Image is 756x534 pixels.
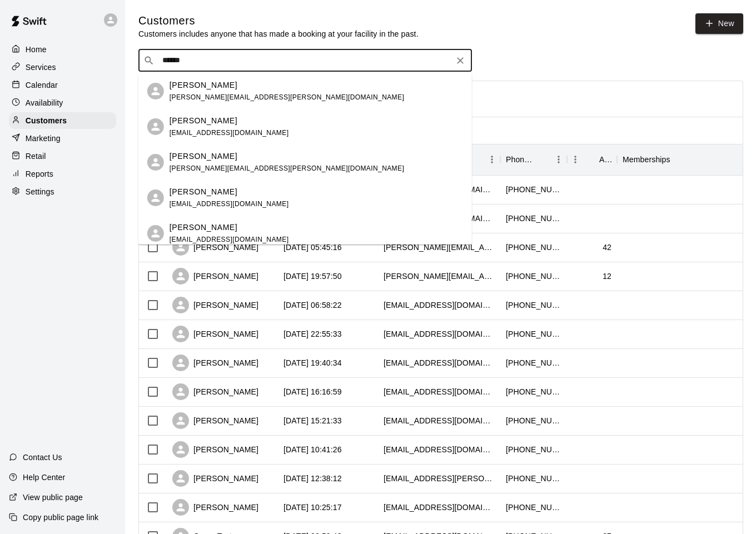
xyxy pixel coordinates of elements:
div: +15208709432 [506,357,561,368]
div: 2025-08-22 10:25:17 [283,502,342,513]
div: [PERSON_NAME] [172,470,258,487]
div: +18433381728 [506,184,561,195]
p: Customers [26,115,67,126]
div: [PERSON_NAME] [172,355,258,371]
p: Retail [26,151,46,162]
button: Sort [535,152,550,167]
button: Sort [584,152,599,167]
span: [PERSON_NAME][EMAIL_ADDRESS][PERSON_NAME][DOMAIN_NAME] [170,164,404,172]
div: Elliana Blesie [147,154,164,171]
a: New [695,13,743,34]
p: Copy public page link [23,512,98,523]
a: Services [9,59,116,76]
p: [PERSON_NAME] [170,79,237,91]
div: Phone Number [506,144,535,175]
div: [PERSON_NAME] [172,297,258,313]
div: +12523479838 [506,502,561,513]
div: Nicole Blesie [147,83,164,99]
p: Services [26,62,56,73]
span: [EMAIL_ADDRESS][DOMAIN_NAME] [170,129,289,137]
div: Phone Number [500,144,567,175]
div: Search customers by name or email [138,49,472,72]
div: 2025-08-29 16:16:59 [283,386,342,397]
div: graves@blufftonwaves.org [384,242,495,253]
p: [PERSON_NAME] [170,186,237,198]
button: Clear [452,53,468,68]
div: 2025-08-29 19:40:34 [283,357,342,368]
div: +17752092755 [506,386,561,397]
p: Settings [26,186,54,197]
div: conor.douglas@mach9.com [384,473,495,484]
div: [PERSON_NAME] [172,239,258,256]
button: Menu [550,151,567,168]
div: coachjoe@gap2gaplc.com [384,502,495,513]
p: Reports [26,168,53,179]
p: [PERSON_NAME] [170,151,237,162]
div: pburnett579@gmail.com [384,444,495,455]
p: Home [26,44,47,55]
div: +15162434544 [506,473,561,484]
p: Help Center [23,472,65,483]
span: [EMAIL_ADDRESS][DOMAIN_NAME] [170,200,289,208]
div: +18435409395 [506,271,561,282]
p: [PERSON_NAME] [170,115,237,127]
a: Settings [9,183,116,200]
button: Sort [670,152,686,167]
div: +18438169200 [506,242,561,253]
div: 2025-09-02 06:58:22 [283,300,342,311]
div: whiterecon@gmail.com [384,300,495,311]
div: mayrose0615@gmail.com [384,415,495,426]
div: 2025-08-29 15:21:33 [283,415,342,426]
div: davegrauel@gmail.com [384,328,495,340]
div: +14103701758 [506,328,561,340]
p: Availability [26,97,63,108]
a: Reports [9,166,116,182]
button: Menu [484,151,500,168]
a: Home [9,41,116,58]
a: Retail [9,148,116,164]
a: Calendar [9,77,116,93]
div: Memberships [623,144,670,175]
div: 2025-08-29 22:55:33 [283,328,342,340]
div: [PERSON_NAME] [172,326,258,342]
p: [PERSON_NAME] [170,222,237,233]
div: [PERSON_NAME] [172,412,258,429]
span: [EMAIL_ADDRESS][DOMAIN_NAME] [170,236,289,243]
div: 2025-09-15 19:57:50 [283,271,342,282]
button: Menu [567,151,584,168]
div: 12 [603,271,611,282]
div: [PERSON_NAME] [172,268,258,285]
div: Age [567,144,617,175]
div: Nicole Metzer [147,225,164,242]
a: Customers [9,112,116,129]
a: Marketing [9,130,116,147]
p: Calendar [26,79,58,91]
p: View public page [23,492,83,503]
div: 42 [603,242,611,253]
div: +18435058918 [506,444,561,455]
div: +14145311567 [506,213,561,224]
div: [PERSON_NAME] [172,441,258,458]
div: 2025-08-29 10:41:26 [283,444,342,455]
div: Email [378,144,500,175]
div: +13152898283 [506,415,561,426]
div: +12057996914 [506,300,561,311]
div: 2025-09-16 05:45:16 [283,242,342,253]
h5: Customers [138,13,419,28]
p: Marketing [26,133,61,144]
div: Nicole Piazza [147,118,164,135]
div: Age [599,144,611,175]
a: Availability [9,94,116,111]
p: Contact Us [23,452,62,463]
p: Customers includes anyone that has made a booking at your facility in the past. [138,28,419,39]
div: blue_sky_morning@yahoo.com [384,386,495,397]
